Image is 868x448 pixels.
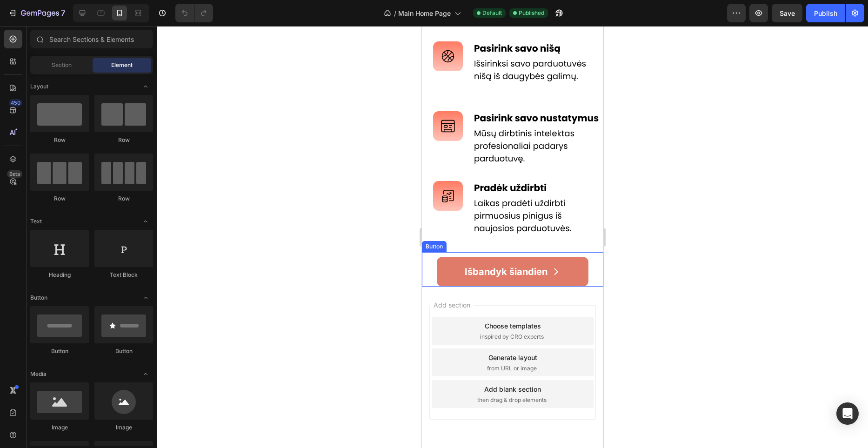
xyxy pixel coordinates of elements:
div: Text Block [94,271,153,279]
div: Undo/Redo [175,4,213,22]
div: Image [30,423,89,432]
div: Row [94,194,153,203]
div: Heading [30,271,89,279]
div: Publish [814,8,837,18]
div: Row [94,136,153,144]
span: / [394,8,396,18]
span: Toggle open [138,214,153,229]
span: Toggle open [138,367,153,381]
span: Save [780,9,795,17]
div: Image [94,423,153,432]
span: Section [52,61,72,69]
div: Row [30,136,89,144]
div: Row [30,194,89,203]
span: Element [111,61,133,69]
p: 7 [61,7,65,19]
span: Default [482,9,502,17]
span: Published [519,9,544,17]
span: Text [30,217,42,226]
span: Layout [30,82,48,91]
button: Save [772,4,802,22]
div: Open Intercom Messenger [836,402,859,425]
span: Media [30,370,47,378]
div: Button [30,347,89,355]
button: Publish [806,4,845,22]
span: Toggle open [138,290,153,305]
div: Button [94,347,153,355]
iframe: Design area [422,26,603,448]
span: Button [30,294,47,302]
button: 7 [4,4,69,22]
input: Search Sections & Elements [30,30,153,48]
div: 450 [9,99,22,107]
span: Main Home Page [398,8,451,18]
div: Beta [7,170,22,178]
span: Toggle open [138,79,153,94]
